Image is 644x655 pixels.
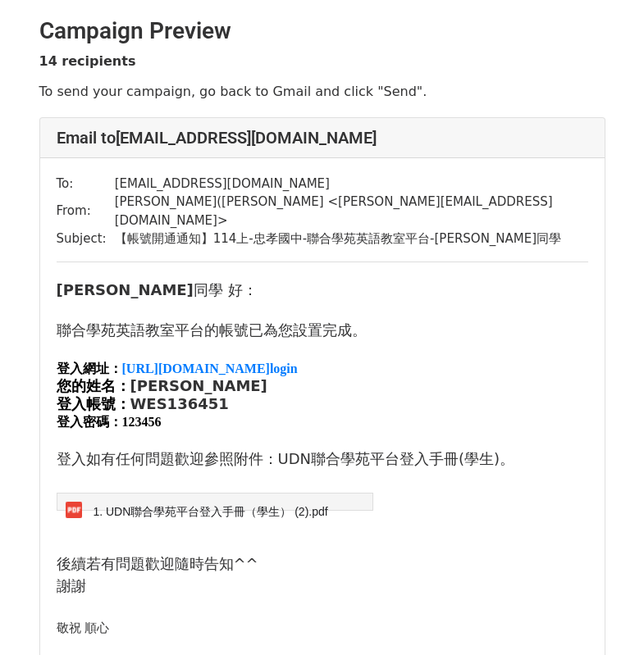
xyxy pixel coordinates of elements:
[464,450,514,467] span: 學 生)。
[115,230,588,248] td: 【帳號開通通知】114上-忠孝國中-聯合學苑英語教室平台-[PERSON_NAME]同學
[39,83,605,100] p: To send your campaign, go back to Gmail and click "Send".
[57,362,122,375] span: 登入網址：
[57,301,588,598] div: ​ ​
[130,395,229,412] b: WES136451
[57,577,86,594] span: 謝謝
[130,377,267,394] font: [PERSON_NAME]
[57,415,122,429] span: 登入密碼：
[57,193,115,230] td: From:
[57,450,465,467] span: 登入如有任何問題歡迎參照附件：UDN聯合學苑平台登入手冊(
[57,321,219,339] span: 聯合學苑英語教室平台的
[57,128,588,148] h4: Email to [EMAIL_ADDRESS][DOMAIN_NAME]
[115,193,588,230] td: [PERSON_NAME]([PERSON_NAME] < [PERSON_NAME][EMAIL_ADDRESS][DOMAIN_NAME] >
[57,281,194,298] font: [PERSON_NAME]
[194,281,208,298] font: 同
[57,175,115,193] td: To:
[39,17,605,45] h2: Campaign Preview
[208,281,258,298] span: 學 好：
[219,321,249,339] span: 帳號
[122,415,162,429] span: 123456
[57,396,130,412] span: 登入帳號：
[115,175,588,193] td: [EMAIL_ADDRESS][DOMAIN_NAME]
[249,321,367,339] span: 已為您設置完成。
[122,362,298,375] a: [URL][DOMAIN_NAME]login
[39,53,136,69] strong: 14 recipients
[57,619,588,638] div: 敬祝 順心
[57,230,115,248] td: Subject:
[57,378,130,394] span: 您的姓名：
[57,555,258,572] span: 後續若有問題歡迎隨時告知^^
[93,505,327,518] span: 1. UDN聯合學苑平台登入手冊（學生） (2).pdf
[66,502,328,520] a: 1. UDN聯合學苑平台登入手冊（學生） (2).pdf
